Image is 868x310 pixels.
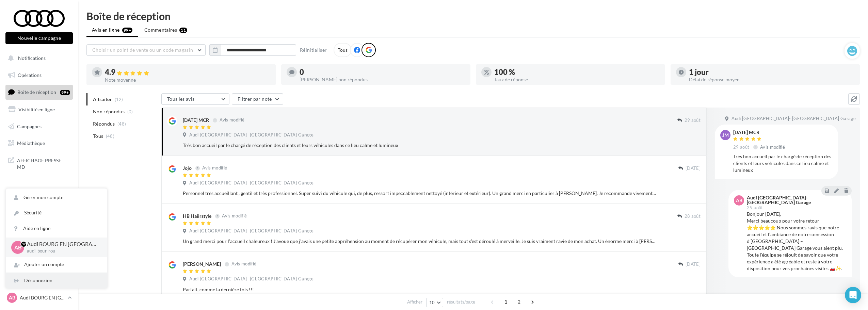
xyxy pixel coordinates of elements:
[500,296,511,307] span: 1
[183,286,656,293] div: Parfait, comme la dernière fois !!!
[845,287,861,303] div: Open Intercom Messenger
[167,96,195,102] span: Tous les avis
[429,300,435,305] span: 10
[179,28,187,33] div: 11
[18,55,46,61] span: Notifications
[6,221,107,236] a: Aide en ligne
[27,248,96,254] p: audi-bour-rou
[86,44,206,56] button: Choisir un point de vente ou un code magasin
[220,117,244,123] span: Avis modifié
[183,238,656,245] div: Un grand merci pour l’accueil chaleureux ! J’avoue que j’avais une petite appréhension au moment ...
[334,43,352,57] div: Tous
[736,197,742,204] span: AB
[222,213,247,219] span: Avis modifié
[4,68,74,82] a: Opérations
[6,257,107,272] div: Ajouter un compte
[14,243,21,251] span: AB
[93,133,103,140] span: Tous
[297,46,330,54] button: Réinitialiser
[733,144,749,150] span: 29 août
[4,136,74,150] a: Médiathèque
[685,213,701,219] span: 28 août
[447,299,475,305] span: résultats/page
[686,261,701,267] span: [DATE]
[17,89,56,95] span: Boîte de réception
[232,93,283,105] button: Filtrer par note
[161,93,229,105] button: Tous les avis
[733,130,786,135] div: [DATE] MCR
[18,72,42,78] span: Opérations
[93,120,115,127] span: Répondus
[4,119,74,134] a: Campagnes
[426,298,444,307] button: 10
[202,165,227,171] span: Avis modifié
[20,294,65,301] p: Audi BOURG EN [GEOGRAPHIC_DATA]
[6,190,107,205] a: Gérer mon compte
[5,291,73,304] a: AB Audi BOURG EN [GEOGRAPHIC_DATA]
[105,68,270,76] div: 4.9
[5,32,73,44] button: Nouvelle campagne
[722,132,729,138] span: JM
[747,211,846,272] div: Bonjour [DATE], Merci beaucoup pour votre retour ⭐⭐⭐⭐⭐ Nous sommes ravis que notre accueil et l’a...
[189,180,314,186] span: Audi [GEOGRAPHIC_DATA]- [GEOGRAPHIC_DATA] Garage
[300,77,465,82] div: [PERSON_NAME] non répondus
[689,68,854,76] div: 1 jour
[189,228,314,234] span: Audi [GEOGRAPHIC_DATA]- [GEOGRAPHIC_DATA] Garage
[747,195,845,205] div: Audi [GEOGRAPHIC_DATA]- [GEOGRAPHIC_DATA] Garage
[494,77,660,82] div: Taux de réponse
[407,299,422,305] span: Afficher
[17,123,42,129] span: Campagnes
[189,132,314,138] span: Audi [GEOGRAPHIC_DATA]- [GEOGRAPHIC_DATA] Garage
[117,121,126,127] span: (48)
[4,85,74,99] a: Boîte de réception99+
[9,294,15,301] span: AB
[17,156,70,170] span: AFFICHAGE PRESSE MD
[86,11,860,21] div: Boîte de réception
[183,261,221,267] div: [PERSON_NAME]
[300,68,465,76] div: 0
[183,165,192,172] div: Jojo
[747,206,763,210] span: 29 août
[105,78,270,82] div: Note moyenne
[183,142,656,149] div: Très bon accueil par le chargé de réception des clients et leurs véhicules dans ce lieu calme et ...
[514,296,525,307] span: 2
[494,68,660,76] div: 100 %
[60,90,70,95] div: 99+
[732,116,856,122] span: Audi [GEOGRAPHIC_DATA]- [GEOGRAPHIC_DATA] Garage
[733,153,833,174] div: Très bon accueil par le chargé de réception des clients et leurs véhicules dans ce lieu calme et ...
[18,107,55,112] span: Visibilité en ligne
[93,108,125,115] span: Non répondus
[6,205,107,221] a: Sécurité
[4,51,71,65] button: Notifications
[686,165,701,172] span: [DATE]
[144,27,177,33] span: Commentaires
[231,261,256,267] span: Avis modifié
[760,144,785,150] span: Avis modifié
[6,273,107,288] div: Déconnexion
[183,190,656,197] div: Personnel très accueillant , gentil et très professionnel. Super suivi du véhicule qui, de plus, ...
[27,240,96,248] p: Audi BOURG EN [GEOGRAPHIC_DATA]
[689,77,854,82] div: Délai de réponse moyen
[4,153,74,173] a: AFFICHAGE PRESSE MD
[17,140,45,146] span: Médiathèque
[189,276,314,282] span: Audi [GEOGRAPHIC_DATA]- [GEOGRAPHIC_DATA] Garage
[685,117,701,124] span: 29 août
[92,47,193,53] span: Choisir un point de vente ou un code magasin
[106,133,114,139] span: (48)
[4,102,74,117] a: Visibilité en ligne
[183,213,211,219] div: HB Haiirstyle
[127,109,133,114] span: (0)
[183,117,209,124] div: [DATE] MCR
